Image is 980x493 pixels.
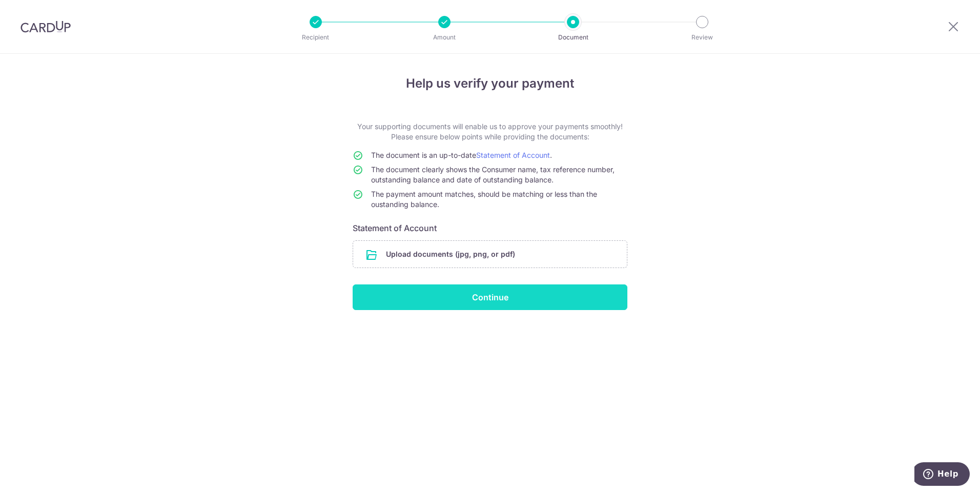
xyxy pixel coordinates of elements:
div: Upload documents (jpg, png, or pdf) [353,240,627,268]
a: Statement of Account [476,151,550,159]
p: Amount [406,32,482,43]
p: Your supporting documents will enable us to approve your payments smoothly! Please ensure below p... [353,121,627,142]
img: CardUp [21,20,71,33]
iframe: Opens a widget where you can find more information [914,462,970,488]
span: The document is an up-to-date . [371,151,552,159]
h6: Statement of Account [353,222,627,234]
h4: Help us verify your payment [353,74,627,93]
p: Document [535,32,611,43]
p: Recipient [278,32,354,43]
span: The document clearly shows the Consumer name, tax reference number, outstanding balance and date ... [371,165,615,184]
p: Review [664,32,740,43]
input: Continue [353,284,627,310]
span: The payment amount matches, should be matching or less than the oustanding balance. [371,190,597,209]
